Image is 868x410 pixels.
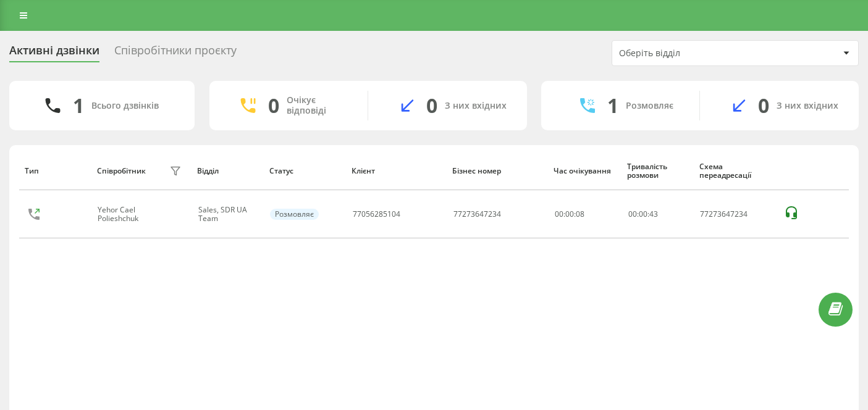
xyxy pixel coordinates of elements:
[198,206,256,224] div: Sales, SDR UA Team
[91,101,159,111] div: Всього дзвінків
[353,210,400,219] div: 77056285104
[9,44,99,63] div: Активні дзвінки
[555,210,615,219] div: 00:00:08
[73,94,84,117] div: 1
[25,167,85,175] div: Тип
[627,162,688,180] div: Тривалість розмови
[626,101,673,111] div: Розмовляє
[452,167,542,175] div: Бізнес номер
[453,210,501,219] div: 77273647234
[700,210,770,219] div: 77273647234
[445,101,507,111] div: З них вхідних
[628,210,658,219] div: : :
[619,48,767,59] div: Оберіть відділ
[268,94,279,117] div: 0
[607,94,618,117] div: 1
[699,162,771,180] div: Схема переадресації
[758,94,769,117] div: 0
[777,101,838,111] div: З них вхідних
[628,209,637,219] span: 00
[649,209,658,219] span: 43
[97,167,146,175] div: Співробітник
[269,167,340,175] div: Статус
[554,167,615,175] div: Час очікування
[270,209,319,220] div: Розмовляє
[98,206,166,224] div: Yehor Cael Polieshchuk
[639,209,647,219] span: 00
[352,167,441,175] div: Клієнт
[287,95,349,116] div: Очікує відповіді
[197,167,258,175] div: Відділ
[426,94,437,117] div: 0
[114,44,237,63] div: Співробітники проєкту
